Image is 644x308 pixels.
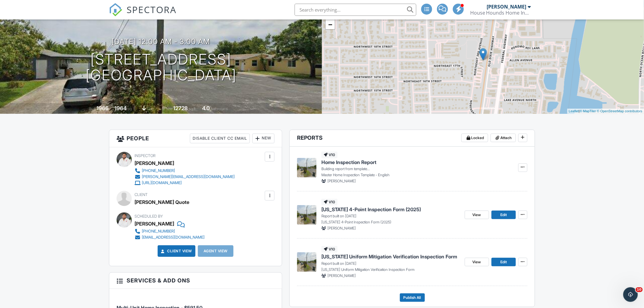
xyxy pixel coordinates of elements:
[173,105,188,111] div: 12728
[147,107,154,111] span: slab
[142,168,175,173] div: [PHONE_NUMBER]
[135,159,174,168] div: [PERSON_NAME]
[109,3,122,16] img: The Best Home Inspection Software - Spectora
[252,134,275,143] div: New
[89,107,96,111] span: Built
[135,234,205,240] a: [EMAIL_ADDRESS][DOMAIN_NAME]
[569,109,579,113] a: Leaflet
[135,192,148,197] span: Client
[142,235,205,240] div: [EMAIL_ADDRESS][DOMAIN_NAME]
[190,134,250,143] div: Disable Client CC Email
[109,273,282,289] h3: Services & Add ons
[135,228,205,234] a: [PHONE_NUMBER]
[135,168,235,174] a: [PHONE_NUMBER]
[135,174,235,180] a: [PERSON_NAME][EMAIL_ADDRESS][DOMAIN_NAME]
[567,109,644,114] div: |
[211,107,228,111] span: bathrooms
[142,229,175,234] div: [PHONE_NUMBER]
[597,109,642,113] a: © OpenStreetMap contributors
[580,109,596,113] a: © MapTiler
[86,51,236,84] h1: [STREET_ADDRESS] [GEOGRAPHIC_DATA]
[636,287,643,292] span: 10
[127,3,177,16] span: SPECTORA
[112,37,210,46] h3: [DATE] 12:00 am - 3:00 am
[295,4,416,16] input: Search everything...
[135,219,174,228] div: [PERSON_NAME]
[160,248,192,254] a: Client View
[326,20,335,29] a: Zoom out
[160,107,173,111] span: Lot Size
[623,287,638,302] iframe: Intercom live chat
[470,10,531,16] div: House Hounds Home Inspections LLC
[135,153,156,158] span: Inspector
[189,107,197,111] span: sq.ft.
[97,105,109,111] div: 1966
[135,198,189,207] div: [PERSON_NAME] Quote
[109,8,177,21] a: SPECTORA
[135,214,163,219] span: Scheduled By
[202,105,210,111] div: 4.0
[128,107,136,111] span: sq. ft.
[142,180,182,185] div: [URL][DOMAIN_NAME]
[109,130,282,147] h3: People
[135,180,235,186] a: [URL][DOMAIN_NAME]
[142,174,235,179] div: [PERSON_NAME][EMAIL_ADDRESS][DOMAIN_NAME]
[115,105,127,111] div: 1964
[487,4,527,10] div: [PERSON_NAME]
